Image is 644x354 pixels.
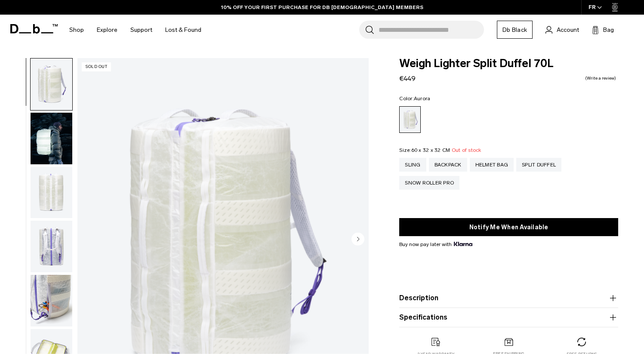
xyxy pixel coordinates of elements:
button: Weigh_Lighter_Split_Duffel_70L_3.png [30,220,73,273]
a: Backpack [429,158,467,172]
img: Weigh_Lighter_Split_Duffel_70L_3.png [31,221,72,272]
img: Weigh_Lighter_Split_Duffel_70L_1.png [31,58,72,110]
legend: Size: [399,148,481,153]
button: Weigh_Lighter_Split_Duffel_70L_1.png [30,58,73,111]
a: Db Black [497,21,533,39]
span: Bag [603,25,614,34]
nav: Main Navigation [63,15,208,45]
button: Weigh_Lighter_Split_Duffel_70L_4.png [30,274,73,327]
span: Weigh Lighter Split Duffel 70L [399,58,618,69]
a: 10% OFF YOUR FIRST PURCHASE FOR DB [DEMOGRAPHIC_DATA] MEMBERS [221,3,423,11]
img: Weigh_Lighter_Split_Duffel_70L_2.png [31,167,72,219]
span: €449 [399,74,416,83]
img: Weigh_Lighter_Duffel_70L_Lifestyle.png [31,113,72,164]
a: Write a review [585,76,616,80]
img: Weigh_Lighter_Split_Duffel_70L_4.png [31,275,72,326]
span: 60 x 32 x 32 CM [411,147,450,153]
a: Shop [69,15,84,45]
span: Aurora [414,95,431,102]
button: Bag [592,25,614,35]
span: Account [557,25,579,34]
p: Sold Out [82,62,111,71]
a: Account [545,25,579,35]
button: Notify Me When Available [399,218,618,236]
button: Weigh_Lighter_Split_Duffel_70L_2.png [30,166,73,219]
legend: Color: [399,96,430,101]
img: {"height" => 20, "alt" => "Klarna"} [454,242,472,246]
a: Lost & Found [165,15,201,45]
a: Sling [399,158,426,172]
a: Snow Roller Pro [399,176,459,190]
span: Buy now pay later with [399,240,472,248]
a: Split Duffel [516,158,561,172]
button: Next slide [351,232,364,247]
button: Specifications [399,312,618,323]
button: Weigh_Lighter_Duffel_70L_Lifestyle.png [30,112,73,165]
span: Out of stock [452,147,481,153]
button: Description [399,293,618,303]
a: Explore [97,15,117,45]
a: Helmet Bag [470,158,514,172]
a: Support [130,15,152,45]
a: Aurora [399,106,421,133]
